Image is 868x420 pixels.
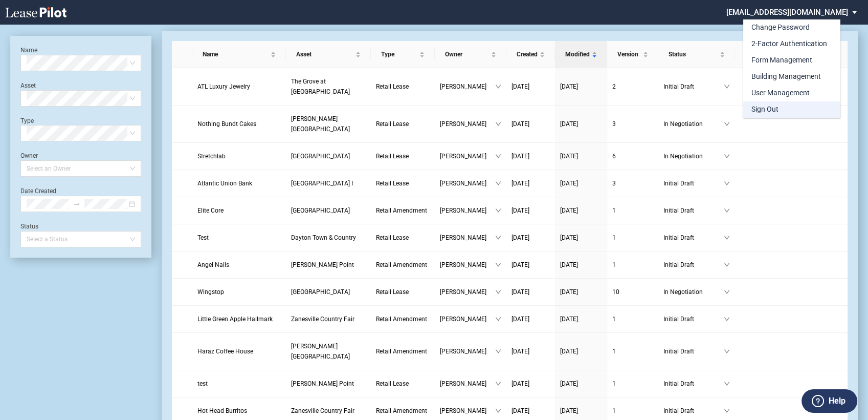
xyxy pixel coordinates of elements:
div: Sign Out [751,104,778,115]
div: Change Password [751,23,810,33]
button: Help [802,389,857,413]
div: 2-Factor Authentication [751,39,827,49]
div: User Management [751,88,810,98]
div: Form Management [751,55,812,66]
div: Building Management [751,72,821,82]
label: Help [829,394,845,408]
